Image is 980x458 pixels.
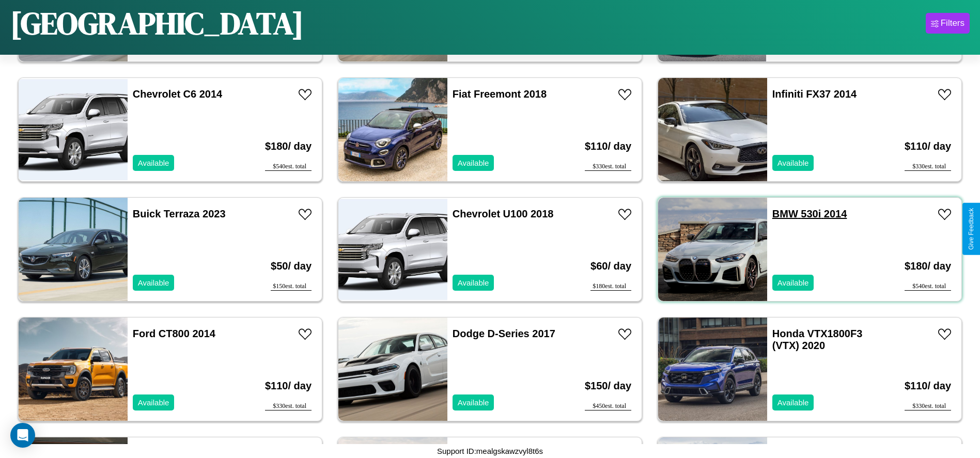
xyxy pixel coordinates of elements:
[458,156,489,170] p: Available
[133,88,222,100] a: Chevrolet C6 2014
[10,2,304,44] h1: [GEOGRAPHIC_DATA]
[585,370,631,402] h3: $ 150 / day
[138,276,169,290] p: Available
[905,163,951,171] div: $ 330 est. total
[265,370,312,402] h3: $ 110 / day
[968,208,975,250] div: Give Feedback
[590,282,631,291] div: $ 180 est. total
[777,156,809,170] p: Available
[453,328,555,339] a: Dodge D-Series 2017
[458,276,489,290] p: Available
[777,276,809,290] p: Available
[138,156,169,170] p: Available
[941,18,965,28] div: Filters
[585,402,631,410] div: $ 450 est. total
[265,130,312,163] h3: $ 180 / day
[905,370,951,402] h3: $ 110 / day
[453,88,547,100] a: Fiat Freemont 2018
[905,402,951,410] div: $ 330 est. total
[138,396,169,409] p: Available
[772,88,857,100] a: Infiniti FX37 2014
[905,130,951,163] h3: $ 110 / day
[437,444,543,458] p: Support ID: mealgskawzvyl8t6s
[772,328,863,351] a: Honda VTX1800F3 (VTX) 2020
[772,208,847,219] a: BMW 530i 2014
[585,163,631,171] div: $ 330 est. total
[585,130,631,163] h3: $ 110 / day
[926,13,970,34] button: Filters
[905,282,951,291] div: $ 540 est. total
[905,250,951,282] h3: $ 180 / day
[265,402,312,410] div: $ 330 est. total
[133,208,226,219] a: Buick Terraza 2023
[265,163,312,171] div: $ 540 est. total
[777,396,809,409] p: Available
[271,282,312,291] div: $ 150 est. total
[590,250,631,282] h3: $ 60 / day
[133,328,215,339] a: Ford CT800 2014
[271,250,312,282] h3: $ 50 / day
[453,208,554,219] a: Chevrolet U100 2018
[458,396,489,409] p: Available
[10,423,35,448] div: Open Intercom Messenger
